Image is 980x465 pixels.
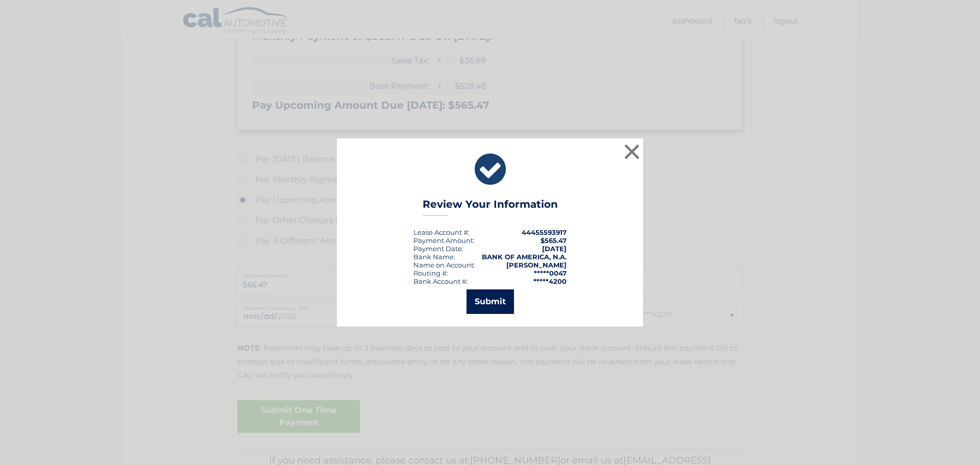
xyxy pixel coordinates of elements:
[622,141,642,162] button: ×
[482,253,567,261] strong: BANK OF AMERICA, N.A.
[413,236,475,244] div: Payment Amount:
[413,277,468,285] div: Bank Account #:
[413,253,455,261] div: Bank Name:
[413,228,470,236] div: Lease Account #:
[413,269,448,277] div: Routing #:
[467,289,514,314] button: Submit
[413,244,463,253] div: :
[423,198,558,216] h3: Review Your Information
[413,261,475,269] div: Name on Account:
[506,261,567,269] strong: [PERSON_NAME]
[542,244,567,253] span: [DATE]
[413,244,462,253] span: Payment Date
[541,236,567,244] span: $565.47
[522,228,567,236] strong: 44455593917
